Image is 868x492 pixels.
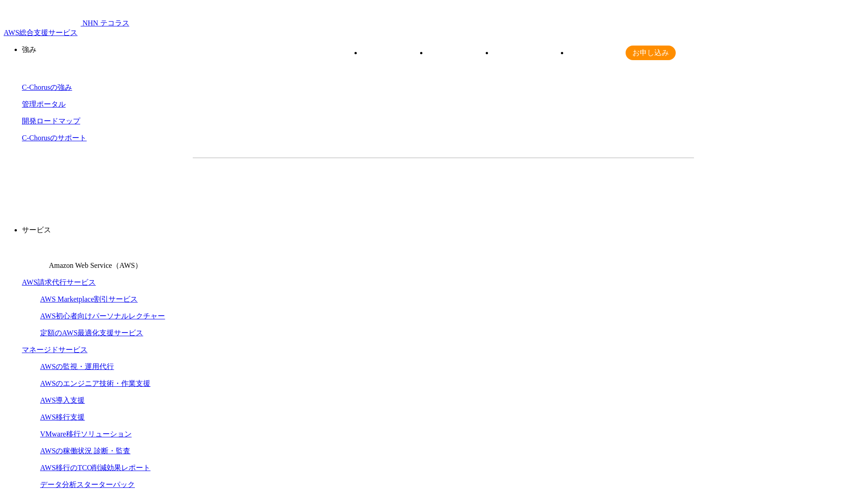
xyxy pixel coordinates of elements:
a: AWS導入支援 [40,396,85,404]
a: C-Chorusのサポート [22,134,87,142]
p: サービス [22,225,864,235]
a: 管理ポータル [22,100,66,108]
a: AWS初心者向けパーソナルレクチャー [40,312,165,320]
a: 請求代行プラン [362,49,413,56]
a: 開発ロードマップ [22,117,80,125]
a: マネージドサービス [22,346,87,354]
a: 定額のAWS最適化支援サービス [40,329,143,337]
img: AWS総合支援サービス C-Chorus [4,4,81,26]
span: Amazon Web Service（AWS） [49,261,142,269]
a: 資料を請求する [292,173,439,195]
a: AWS移行支援 [40,413,85,421]
a: AWS総合支援サービス C-Chorus NHN テコラスAWS総合支援サービス [4,19,129,36]
a: まずは相談する [448,173,595,195]
a: AWS Marketplace割引サービス [40,295,138,303]
a: お申し込み [626,46,676,60]
img: Amazon Web Service（AWS） [22,242,47,268]
a: AWSのエンジニア技術・作業支援 [40,379,150,387]
a: AWSの監視・運用代行 [40,363,114,370]
a: データ分析スターターパック [40,481,135,488]
a: AWSの稼働状況 診断・監査 [40,447,130,455]
a: 特長・メリット [427,49,478,56]
a: AWS移行のTCO削減効果レポート [40,464,150,471]
a: VMware移行ソリューション [40,430,132,438]
a: AWS請求代行サービス [22,278,96,286]
span: お申し込み [626,48,676,58]
a: 請求代行 導入事例 [493,49,553,56]
a: よくある質問 [568,49,612,56]
p: 強み [22,45,864,55]
a: C-Chorusの強み [22,83,72,91]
